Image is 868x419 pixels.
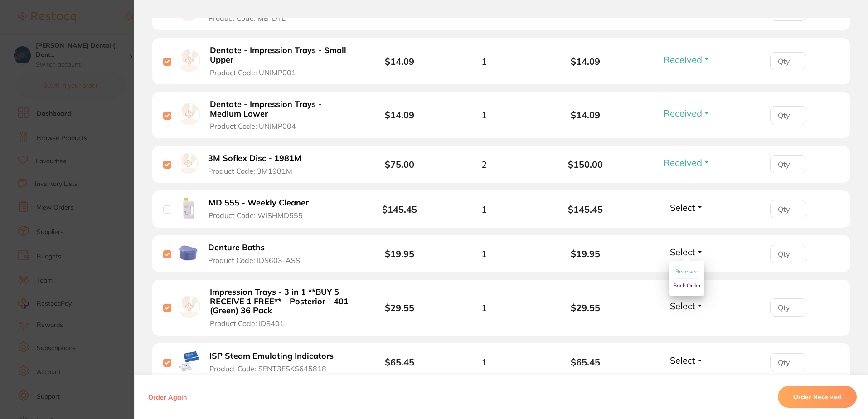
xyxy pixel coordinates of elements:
b: $29.55 [535,302,636,313]
b: $14.09 [535,110,636,120]
span: Received [664,107,702,119]
b: $19.95 [385,248,414,259]
span: 1 [481,110,487,120]
b: Denture Baths [208,243,265,253]
span: Select [670,202,695,213]
span: Product Code: WISHMD555 [209,211,303,219]
b: $14.09 [385,56,414,67]
img: Denture Baths [178,243,199,263]
button: ISP Steam Emulating Indicators Product Code: SENT3FSKS645818 [207,351,344,373]
b: $14.09 [385,109,414,121]
img: MD 555 - Weekly Cleaner [178,198,199,219]
b: $14.09 [535,56,636,67]
b: Impression Trays - 3 in 1 **BUY 5 RECEIVE 1 FREE** - Posterior - 401 (Green) 36 Pack [210,287,350,316]
span: Back Order [673,282,701,289]
img: ISP Steam Emulating Indicators [178,351,200,372]
span: 1 [481,204,487,214]
input: Qty [770,353,806,371]
span: Received [675,268,698,275]
button: Impression Trays - 3 in 1 **BUY 5 RECEIVE 1 FREE** - Posterior - 401 (Green) 36 Pack Product Code... [207,287,353,328]
button: Back Order [673,279,701,292]
span: Product Code: IDS401 [210,319,284,327]
button: Select [667,300,706,312]
span: 1 [481,302,487,313]
b: $19.95 [535,248,636,259]
b: MD 555 - Weekly Cleaner [209,198,309,208]
b: $145.45 [382,204,417,215]
b: $65.45 [535,357,636,367]
b: $29.55 [385,302,414,313]
input: Qty [770,298,806,317]
span: Product Code: MB-DTL [209,14,286,22]
b: $150.00 [535,159,636,170]
span: 1 [481,248,487,259]
input: Qty [770,106,806,124]
span: Select [670,355,695,366]
button: Dentate - Impression Trays - Medium Lower Product Code: UNIMP004 [207,99,353,131]
span: Received [664,54,702,65]
button: 3M Soflex Disc - 1981M Product Code: 3M1981M [205,153,313,175]
img: 3M Soflex Disc - 1981M [178,153,199,174]
span: Product Code: UNIMP001 [210,68,296,77]
img: Dentate - Impression Trays - Small Upper [178,49,200,72]
b: $75.00 [385,159,414,170]
span: Product Code: IDS603-ASS [208,256,300,264]
span: Product Code: UNIMP004 [210,122,296,130]
input: Qty [770,200,806,218]
span: 1 [481,56,487,67]
button: Select [667,246,706,258]
span: Select [670,246,695,258]
button: Select [667,355,706,366]
span: 1 [481,357,487,367]
button: Denture Baths Product Code: IDS603-ASS [205,243,311,265]
b: Dentate - Impression Trays - Medium Lower [210,100,350,118]
button: MD 555 - Weekly Cleaner Product Code: WISHMD555 [206,198,320,220]
b: $145.45 [535,204,636,214]
span: Select [670,300,695,312]
button: Order Again [145,393,189,401]
button: Select [667,202,706,213]
input: Qty [770,52,806,70]
input: Qty [770,155,806,173]
button: Received [661,54,713,65]
span: Received [664,157,702,168]
button: Received [675,265,698,279]
button: Received [661,157,713,168]
span: 2 [481,159,487,170]
span: Product Code: SENT3FSKS645818 [209,365,326,373]
img: Dentate - Impression Trays - Medium Lower [178,103,200,126]
b: ISP Steam Emulating Indicators [209,351,334,361]
b: Dentate - Impression Trays - Small Upper [210,46,350,64]
span: Product Code: 3M1981M [208,167,292,175]
b: 3M Soflex Disc - 1981M [208,154,301,163]
button: Dentate - Impression Trays - Small Upper Product Code: UNIMP001 [207,45,353,77]
b: $65.45 [385,356,414,368]
img: Impression Trays - 3 in 1 **BUY 5 RECEIVE 1 FREE** - Posterior - 401 (Green) 36 Pack [178,296,200,318]
button: Order Received [778,386,857,408]
input: Qty [770,245,806,263]
button: Received [661,107,713,119]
